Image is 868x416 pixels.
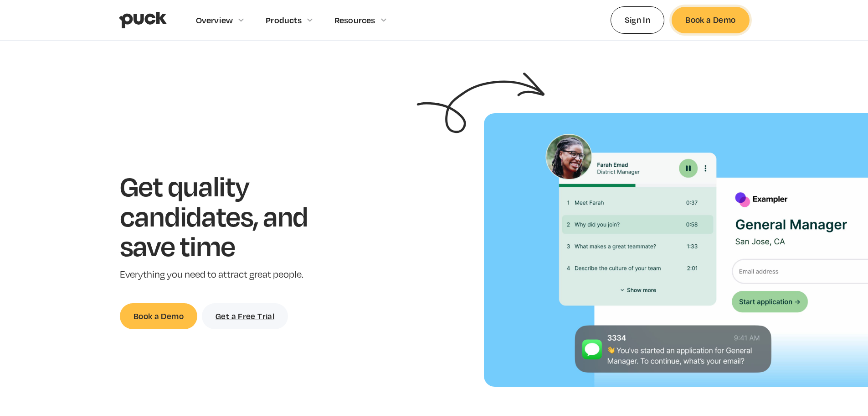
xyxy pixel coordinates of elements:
a: Book a Demo [120,303,197,329]
a: Sign In [611,6,665,33]
p: Everything you need to attract great people. [120,268,336,281]
h1: Get quality candidates, and save time [120,171,336,261]
div: Products [266,15,302,25]
a: Get a Free Trial [202,303,288,329]
a: Book a Demo [672,7,749,33]
div: Overview [196,15,233,25]
div: Resources [334,15,375,25]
